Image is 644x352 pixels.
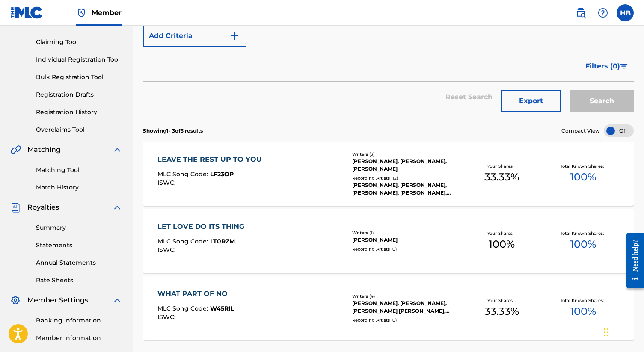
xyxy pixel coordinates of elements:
p: Total Known Shares: [560,163,606,169]
div: Writers ( 3 ) [352,151,460,157]
p: Total Known Shares: [560,230,606,237]
span: Matching [27,145,61,155]
a: Overclaims Tool [36,125,122,134]
span: 100 % [570,169,596,185]
a: WHAT PART OF NOMLC Song Code:W45RILISWC:Writers (4)[PERSON_NAME], [PERSON_NAME], [PERSON_NAME] [P... [143,276,634,340]
div: User Menu [617,4,634,21]
span: 100 % [570,304,596,319]
img: Royalties [10,202,21,213]
span: ISWC : [157,313,178,321]
button: Export [501,90,561,112]
a: Statements [36,241,122,250]
div: LEAVE THE REST UP TO YOU [157,154,266,165]
div: Recording Artists ( 0 ) [352,317,460,323]
img: expand [112,145,122,155]
a: Match History [36,183,122,192]
img: Top Rightsholder [76,8,86,18]
div: Writers ( 1 ) [352,230,460,236]
div: [PERSON_NAME], [PERSON_NAME], [PERSON_NAME] [352,157,460,173]
span: Filters ( 0 ) [585,61,620,71]
img: expand [112,295,122,305]
img: search [576,8,586,18]
div: [PERSON_NAME] [352,236,460,244]
span: 100 % [489,237,515,252]
img: expand [112,202,122,213]
div: WHAT PART OF NO [157,289,234,299]
button: Add Criteria [143,25,246,47]
img: 9d2ae6d4665cec9f34b9.svg [229,31,240,41]
div: Drag [604,319,609,345]
iframe: Chat Widget [601,311,644,352]
a: Member Information [36,334,122,343]
span: Royalties [27,202,59,213]
span: LF23OP [210,170,234,178]
span: 33.33 % [484,169,519,185]
span: 33.33 % [484,304,519,319]
span: LT0RZM [210,237,235,245]
button: Filters (0) [580,56,634,77]
span: 100 % [570,237,596,252]
a: LEAVE THE REST UP TO YOUMLC Song Code:LF23OPISWC:Writers (3)[PERSON_NAME], [PERSON_NAME], [PERSON... [143,142,634,206]
div: [PERSON_NAME], [PERSON_NAME], [PERSON_NAME] [PERSON_NAME], [PERSON_NAME] [PERSON_NAME] [352,299,460,315]
p: Your Shares: [487,297,516,304]
img: filter [620,64,628,69]
a: Registration Drafts [36,90,122,99]
a: Individual Registration Tool [36,55,122,64]
span: Compact View [561,127,600,135]
div: Recording Artists ( 12 ) [352,175,460,181]
div: Help [594,4,611,21]
p: Your Shares: [487,230,516,237]
span: W45RIL [210,305,234,312]
div: Writers ( 4 ) [352,293,460,299]
iframe: Resource Center [620,226,644,295]
div: Recording Artists ( 0 ) [352,246,460,252]
img: Member Settings [10,295,21,305]
img: MLC Logo [10,6,43,19]
p: Your Shares: [487,163,516,169]
span: MLC Song Code : [157,170,210,178]
a: Matching Tool [36,166,122,175]
a: Annual Statements [36,258,122,267]
div: [PERSON_NAME], [PERSON_NAME], [PERSON_NAME], [PERSON_NAME], [PERSON_NAME] [352,181,460,197]
a: Registration History [36,108,122,117]
span: MLC Song Code : [157,237,210,245]
a: Bulk Registration Tool [36,73,122,82]
a: Rate Sheets [36,276,122,285]
span: MLC Song Code : [157,305,210,312]
span: Member [92,8,122,18]
p: Showing 1 - 3 of 3 results [143,127,203,135]
a: Summary [36,223,122,232]
span: ISWC : [157,179,178,186]
a: Public Search [572,4,589,21]
img: Matching [10,145,21,155]
span: Member Settings [27,295,88,305]
img: help [598,8,608,18]
a: LET LOVE DO ITS THINGMLC Song Code:LT0RZMISWC:Writers (1)[PERSON_NAME]Recording Artists (0)Your S... [143,209,634,273]
a: Claiming Tool [36,38,122,47]
div: LET LOVE DO ITS THING [157,222,249,232]
p: Total Known Shares: [560,297,606,304]
a: Banking Information [36,316,122,325]
span: ISWC : [157,246,178,254]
